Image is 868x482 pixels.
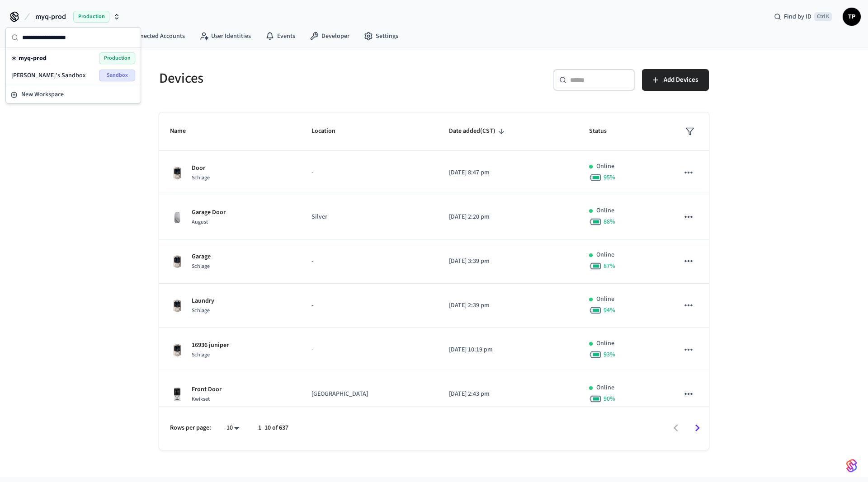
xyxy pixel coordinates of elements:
div: Find by IDCtrl K [767,9,839,25]
span: 88 % [604,217,615,226]
span: Production [73,11,109,23]
p: Online [596,295,614,304]
p: Online [596,206,614,215]
span: Name [170,124,198,138]
p: Garage Door [192,208,226,217]
p: Online [596,250,614,260]
button: New Workspace [7,87,140,102]
a: Connected Accounts [110,28,192,44]
span: 94 % [604,306,615,315]
p: [DATE] 2:20 pm [449,212,568,222]
button: Add Devices [642,69,709,91]
span: Sandbox [99,70,135,81]
span: Schlage [192,262,210,270]
p: Front Door [192,385,222,394]
img: Schlage Sense Smart Deadbolt with Camelot Trim, Front [170,343,184,357]
span: New Workspace [21,90,64,99]
p: Garage [192,252,211,262]
button: TP [843,8,861,26]
span: myq-prod [35,11,66,22]
span: Date added(CST) [449,124,507,138]
span: 95 % [604,173,615,182]
span: 93 % [604,350,615,359]
a: Developer [302,28,357,44]
p: Online [596,339,614,348]
button: Go to next page [687,417,708,439]
p: Laundry [192,296,214,306]
span: Schlage [192,351,210,359]
p: [DATE] 2:43 pm [449,389,568,399]
span: myq-prod [19,54,47,63]
span: Add Devices [664,74,698,86]
span: Location [311,124,347,138]
img: Kwikset Halo Touchscreen Wifi Enabled Smart Lock, Polished Chrome, Front [170,387,184,402]
span: Ctrl K [814,12,832,21]
p: [DATE] 8:47 pm [449,168,568,178]
p: - [311,257,427,266]
span: Kwikset [192,395,210,403]
p: [GEOGRAPHIC_DATA] [311,389,427,399]
img: SeamLogoGradient.69752ec5.svg [846,459,857,473]
div: Suggestions [6,48,141,86]
p: [DATE] 10:19 pm [449,345,568,355]
span: August [192,218,208,226]
span: 87 % [604,262,615,271]
span: Find by ID [784,12,811,21]
a: User Identities [192,28,258,44]
p: 1–10 of 637 [258,423,288,433]
img: Schlage Sense Smart Deadbolt with Camelot Trim, Front [170,166,184,180]
span: Schlage [192,174,210,182]
img: Schlage Sense Smart Deadbolt with Camelot Trim, Front [170,254,184,269]
p: 16936 juniper [192,341,229,350]
p: Online [596,162,614,171]
span: Schlage [192,307,210,314]
p: Rows per page: [170,423,211,433]
img: Schlage Sense Smart Deadbolt with Camelot Trim, Front [170,299,184,313]
span: [PERSON_NAME]'s Sandbox [11,71,86,80]
p: Door [192,164,210,173]
h5: Devices [159,69,429,88]
span: 90 % [604,394,615,403]
p: Silver [311,212,427,222]
p: Online [596,383,614,393]
p: - [311,168,427,178]
span: Status [589,124,618,138]
div: 10 [222,421,244,435]
a: Settings [357,28,406,44]
a: Events [258,28,302,44]
p: [DATE] 3:39 pm [449,257,568,266]
span: Production [99,52,135,64]
img: August Wifi Smart Lock 3rd Gen, Silver, Front [170,210,184,225]
p: - [311,301,427,310]
p: - [311,345,427,355]
p: [DATE] 2:39 pm [449,301,568,310]
span: TP [844,9,860,25]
